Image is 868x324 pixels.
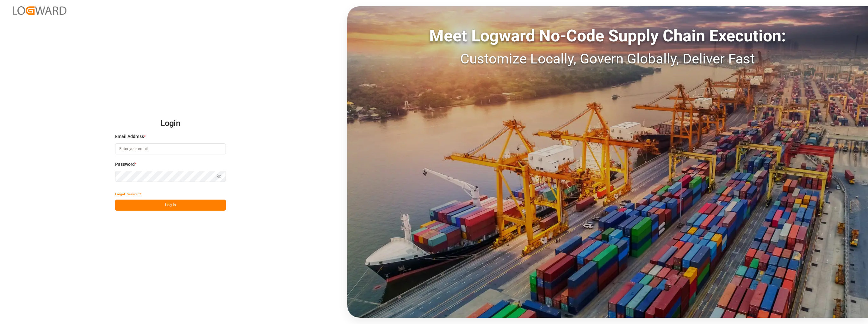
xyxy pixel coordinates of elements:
input: Enter your email [115,143,226,154]
span: Email Address [115,133,144,140]
button: Log In [115,200,226,211]
div: Meet Logward No-Code Supply Chain Execution: [347,24,868,48]
div: Customize Locally, Govern Globally, Deliver Fast [347,48,868,69]
h2: Login [115,113,226,134]
span: Password [115,161,135,168]
img: Logward_new_orange.png [13,6,66,15]
button: Forgot Password? [115,189,141,200]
